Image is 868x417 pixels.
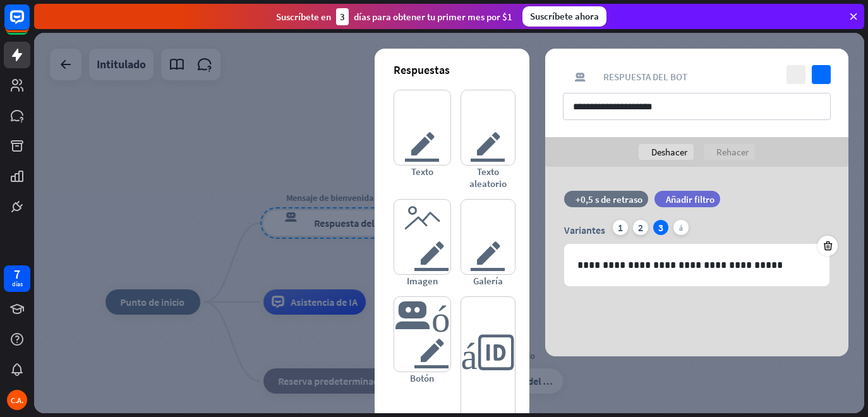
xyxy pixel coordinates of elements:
[10,5,48,43] button: Abrir el widget de chat LiveChat
[4,265,30,292] a: 7 días
[564,224,605,236] font: Variantes
[716,146,749,158] font: Rehacer
[14,266,20,282] font: 7
[638,221,643,234] font: 2
[679,224,682,231] font: más
[618,221,623,234] font: 1
[530,10,599,22] font: Suscríbete ahora
[12,280,23,288] font: días
[276,11,331,23] font: Suscríbete en
[651,146,687,158] font: Deshacer
[11,396,23,405] font: C.A.
[603,71,687,83] font: Respuesta del bot
[340,11,345,23] font: 3
[658,221,663,234] font: 3
[666,193,714,205] font: Añadir filtro
[354,11,512,23] font: días para obtener tu primer mes por $1
[576,193,642,205] font: +0,5 s de retraso
[563,71,597,83] font: respuesta del bot de bloqueo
